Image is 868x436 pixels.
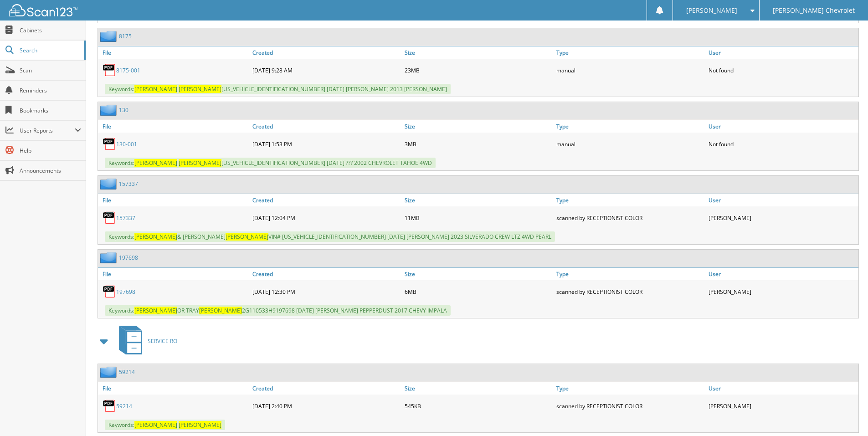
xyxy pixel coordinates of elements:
span: Reminders [20,87,81,94]
a: Created [250,46,402,59]
span: Keywords: [105,420,225,430]
span: Keywords: & [PERSON_NAME] VIN# [US_VEHICLE_IDENTIFICATION_NUMBER] [DATE] [PERSON_NAME] 2023 SILVE... [105,231,555,242]
a: User [706,46,858,59]
a: Created [250,194,402,206]
a: File [98,120,250,133]
a: Created [250,268,402,280]
span: Search [20,46,80,54]
a: 157337 [119,180,138,188]
div: 545KB [402,397,555,415]
span: [PERSON_NAME] [686,8,737,13]
div: 3MB [402,135,555,153]
a: SERVICE RO [113,323,177,359]
a: Type [554,120,706,133]
div: manual [554,61,706,79]
a: User [706,120,858,133]
span: [PERSON_NAME] [134,421,177,429]
img: folder2.png [100,252,119,263]
span: [PERSON_NAME] [134,233,177,241]
a: Size [402,194,555,206]
div: 6MB [402,282,555,301]
img: folder2.png [100,31,119,42]
img: PDF.png [103,211,116,225]
span: Bookmarks [20,107,81,114]
a: Type [554,382,706,395]
span: Keywords: [US_VEHICLE_IDENTIFICATION_NUMBER] [DATE] ??? 2002 CHEVROLET TAHOE 4WD [105,158,436,168]
span: Keywords: OR TRAY 2G110533H9197698 [DATE] [PERSON_NAME] PEPPERDUST 2017 CHEVY IMPALA [105,305,451,316]
div: [DATE] 12:04 PM [250,209,402,227]
img: PDF.png [103,63,116,77]
span: [PERSON_NAME] Chevrolet [773,8,855,13]
a: 59214 [116,402,132,410]
a: File [98,382,250,395]
span: [PERSON_NAME] [179,159,221,167]
span: Scan [20,67,81,74]
a: 197698 [116,288,135,296]
a: 8175 [119,32,132,40]
a: 130-001 [116,140,137,148]
span: Keywords: [US_VEHICLE_IDENTIFICATION_NUMBER] [DATE] [PERSON_NAME] 2013 [PERSON_NAME] [105,84,451,94]
a: Size [402,268,555,280]
a: File [98,268,250,280]
a: File [98,46,250,59]
a: Type [554,194,706,206]
img: folder2.png [100,178,119,190]
div: Not found [706,135,858,153]
div: scanned by RECEPTIONIST COLOR [554,397,706,415]
div: scanned by RECEPTIONIST COLOR [554,282,706,301]
img: scan123-logo-white.svg [9,4,77,16]
img: PDF.png [103,285,116,298]
div: scanned by RECEPTIONIST COLOR [554,209,706,227]
span: [PERSON_NAME] [199,307,242,314]
a: Created [250,120,402,133]
span: [PERSON_NAME] [179,85,221,93]
span: [PERSON_NAME] [226,233,268,241]
div: [DATE] 12:30 PM [250,282,402,301]
a: 59214 [119,368,135,376]
span: User Reports [20,127,75,134]
div: [PERSON_NAME] [706,209,858,227]
a: Created [250,382,402,395]
a: Size [402,120,555,133]
span: Help [20,147,81,154]
iframe: Chat Widget [822,392,868,436]
span: SERVICE RO [148,337,177,345]
img: folder2.png [100,366,119,378]
div: [DATE] 1:53 PM [250,135,402,153]
div: 11MB [402,209,555,227]
img: PDF.png [103,399,116,413]
img: PDF.png [103,137,116,151]
span: Announcements [20,167,81,174]
div: manual [554,135,706,153]
a: 8175-001 [116,67,140,74]
div: 23MB [402,61,555,79]
a: User [706,268,858,280]
a: Type [554,268,706,280]
div: [PERSON_NAME] [706,397,858,415]
div: [PERSON_NAME] [706,282,858,301]
span: [PERSON_NAME] [134,307,177,314]
span: [PERSON_NAME] [134,85,177,93]
span: [PERSON_NAME] [134,159,177,167]
span: Cabinets [20,26,81,34]
a: 130 [119,106,128,114]
a: File [98,194,250,206]
div: [DATE] 2:40 PM [250,397,402,415]
a: User [706,194,858,206]
a: 157337 [116,214,135,222]
a: Size [402,382,555,395]
a: 197698 [119,254,138,262]
a: Size [402,46,555,59]
span: [PERSON_NAME] [179,421,221,429]
img: folder2.png [100,104,119,116]
a: Type [554,46,706,59]
div: [DATE] 9:28 AM [250,61,402,79]
a: User [706,382,858,395]
div: Not found [706,61,858,79]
